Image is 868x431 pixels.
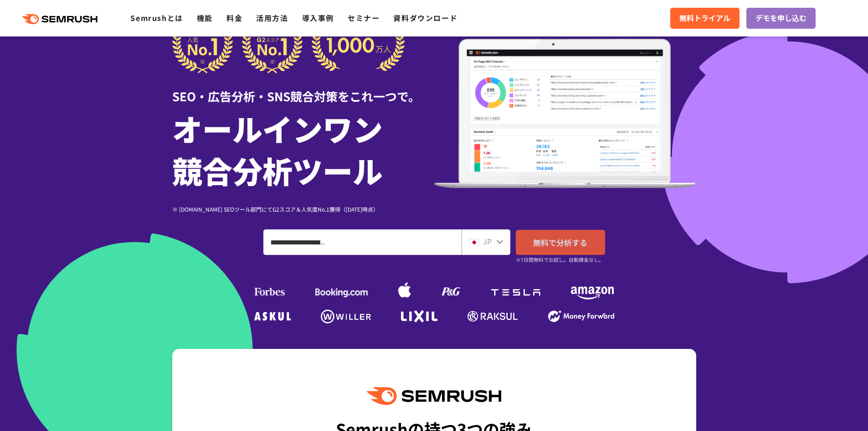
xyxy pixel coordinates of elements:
[483,236,492,247] span: JP
[393,12,457,23] a: 資料ダウンロード
[172,205,434,213] div: ※ [DOMAIN_NAME] SEOツール部門にてG2スコア＆人気度No.1獲得（[DATE]時点）
[348,12,380,23] a: セミナー
[533,237,587,248] span: 無料で分析する
[130,12,183,23] a: Semrushとは
[670,8,740,29] a: 無料トライアル
[755,12,806,24] span: デモを申し込む
[302,12,334,23] a: 導入事例
[197,12,213,23] a: 機能
[679,12,730,24] span: 無料トライアル
[226,12,242,23] a: 料金
[516,255,604,264] small: ※7日間無料でお試し。自動課金なし。
[172,73,434,105] div: SEO・広告分析・SNS競合対策をこれ一つで。
[172,107,434,191] h1: オールインワン 競合分析ツール
[746,8,816,29] a: デモを申し込む
[264,230,461,254] input: ドメイン、キーワードまたはURLを入力してください
[516,230,605,255] a: 無料で分析する
[367,387,501,405] img: Semrush
[256,12,288,23] a: 活用方法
